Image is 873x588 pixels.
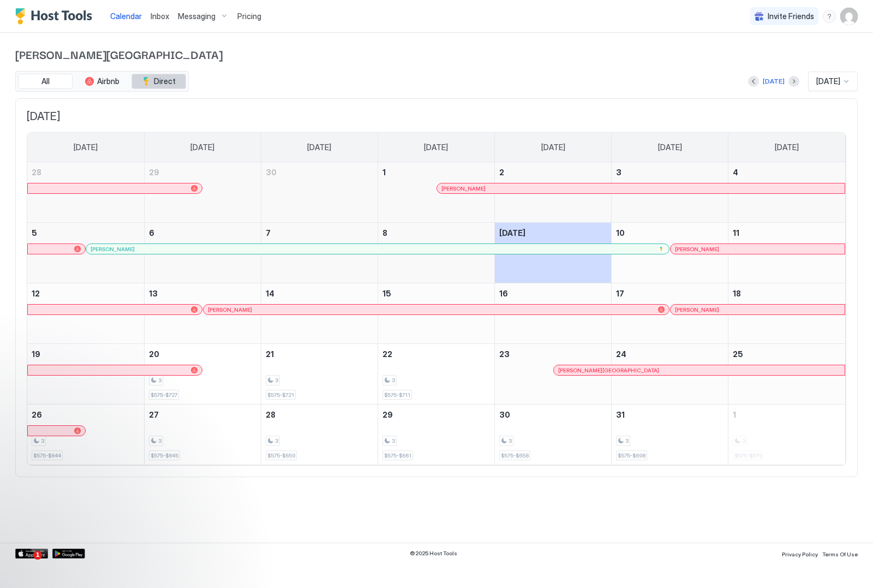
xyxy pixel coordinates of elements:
span: [PERSON_NAME] [208,306,252,313]
a: October 30, 2025 [495,405,611,425]
span: 14 [266,289,274,298]
td: October 2, 2025 [495,162,612,223]
div: [PERSON_NAME] [208,306,665,313]
a: October 29, 2025 [378,405,494,425]
a: Privacy Policy [782,548,818,559]
div: [PERSON_NAME] [675,306,840,313]
span: 12 [32,289,40,298]
span: 20 [149,349,159,359]
span: 17 [616,289,624,298]
span: Calendar [110,11,142,21]
td: November 1, 2025 [728,405,845,465]
span: [DATE] [541,142,565,152]
a: October 31, 2025 [612,405,728,425]
span: 27 [149,410,159,419]
a: October 26, 2025 [27,405,144,425]
a: November 1, 2025 [728,405,845,425]
span: $575-$661 [384,452,411,459]
td: October 3, 2025 [612,162,728,223]
span: 21 [266,349,274,359]
td: October 20, 2025 [144,344,261,405]
a: Monday [180,133,225,162]
td: October 9, 2025 [495,223,612,283]
a: October 7, 2025 [261,223,378,243]
a: Saturday [764,133,810,162]
span: [PERSON_NAME] [675,246,719,253]
td: October 23, 2025 [495,344,612,405]
td: October 26, 2025 [27,405,144,465]
span: 3 [158,377,162,384]
a: October 21, 2025 [261,344,378,364]
span: 3 [275,437,278,444]
span: 25 [733,349,743,359]
a: October 8, 2025 [378,223,494,243]
span: All [41,76,50,86]
span: 10 [616,228,625,237]
span: 28 [266,410,276,419]
span: 18 [733,289,741,298]
td: October 14, 2025 [261,283,378,344]
a: October 17, 2025 [612,283,728,304]
a: Thursday [530,133,576,162]
td: October 7, 2025 [261,223,378,283]
td: October 6, 2025 [144,223,261,283]
a: October 15, 2025 [378,283,494,304]
span: [DATE] [816,76,840,86]
a: Calendar [110,10,142,22]
td: October 31, 2025 [612,405,728,465]
a: September 28, 2025 [27,162,144,182]
a: October 12, 2025 [27,283,144,304]
span: 6 [149,228,154,237]
span: [DATE] [190,142,214,152]
td: October 21, 2025 [261,344,378,405]
td: October 15, 2025 [378,283,494,344]
a: October 27, 2025 [145,405,261,425]
span: [DATE] [658,142,682,152]
span: 11 [733,228,739,237]
div: tab-group [15,71,189,92]
td: October 4, 2025 [728,162,845,223]
div: [PERSON_NAME] [441,185,840,192]
span: [PERSON_NAME] [675,306,719,313]
a: October 19, 2025 [27,344,144,364]
span: 2 [499,168,504,177]
span: [DATE] [775,142,799,152]
div: User profile [840,8,858,25]
span: 3 [41,437,44,444]
td: October 16, 2025 [495,283,612,344]
span: [PERSON_NAME][GEOGRAPHIC_DATA] [15,46,858,62]
span: [PERSON_NAME] [441,185,486,192]
td: October 29, 2025 [378,405,494,465]
span: 3 [616,168,621,177]
div: [PERSON_NAME][GEOGRAPHIC_DATA] [558,367,840,374]
td: October 10, 2025 [612,223,728,283]
a: October 22, 2025 [378,344,494,364]
td: October 25, 2025 [728,344,845,405]
td: October 22, 2025 [378,344,494,405]
a: October 25, 2025 [728,344,845,364]
span: 26 [32,410,42,419]
span: 1 [733,410,736,419]
a: Host Tools Logo [15,8,97,25]
span: © 2025 Host Tools [410,550,457,557]
span: 1 [382,168,386,177]
a: October 20, 2025 [145,344,261,364]
a: October 3, 2025 [612,162,728,182]
iframe: Intercom live chat [11,551,37,577]
a: October 4, 2025 [728,162,845,182]
a: Sunday [63,133,109,162]
span: Messaging [178,11,216,21]
td: October 24, 2025 [612,344,728,405]
td: September 28, 2025 [27,162,144,223]
a: Inbox [151,10,169,22]
span: 3 [392,377,395,384]
span: 16 [499,289,508,298]
a: October 2, 2025 [495,162,611,182]
span: 24 [616,349,626,359]
span: 4 [733,168,738,177]
iframe: Intercom notifications message [8,482,226,559]
span: 8 [382,228,387,237]
a: Terms Of Use [822,548,858,559]
div: [DATE] [763,76,785,86]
